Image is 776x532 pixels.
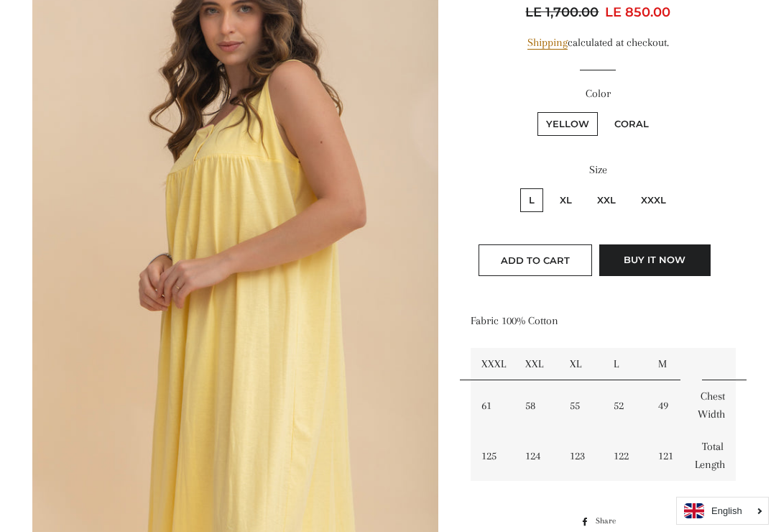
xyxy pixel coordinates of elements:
label: XXL [588,188,624,212]
i: English [711,506,742,515]
td: 52 [603,380,647,431]
td: 58 [514,380,559,431]
td: 125 [471,431,515,481]
span: LE 850.00 [605,4,670,20]
button: Add to Cart [479,244,592,276]
td: 55 [559,380,604,431]
td: 61 [471,380,515,431]
td: 49 [647,380,692,431]
td: XL [559,348,604,380]
p: Fabric 100% Cotton [471,312,726,330]
label: XL [551,188,581,212]
td: M [647,348,692,380]
td: XXL [514,348,559,380]
label: L [520,188,543,212]
td: 124 [514,431,559,481]
a: English [684,503,761,518]
button: Buy it now [599,244,711,276]
label: Color [471,85,726,103]
td: 121 [647,431,692,481]
span: LE 1,700.00 [525,2,602,22]
td: 123 [559,431,604,481]
td: Total Length [691,431,736,481]
label: Coral [606,112,657,136]
td: L [603,348,647,380]
span: Add to Cart [501,254,570,266]
label: Yellow [537,112,598,136]
td: 122 [603,431,647,481]
label: Size [471,161,726,179]
td: Chest Width [691,380,736,431]
span: Share [596,513,623,529]
a: Shipping [527,36,568,50]
div: calculated at checkout. [471,34,726,52]
label: XXXL [632,188,675,212]
td: XXXL [471,348,515,380]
